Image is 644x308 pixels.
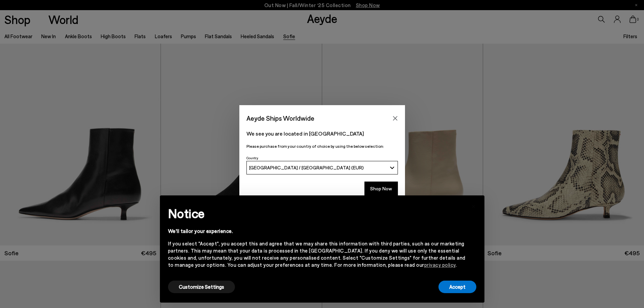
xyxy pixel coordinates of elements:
[471,200,476,210] span: ×
[246,143,398,149] p: Please purchase from your country of choice by using the below selection:
[249,165,364,170] span: [GEOGRAPHIC_DATA] / [GEOGRAPHIC_DATA] (EUR)
[364,182,398,196] button: Shop Now
[246,112,314,124] span: Aeyde Ships Worldwide
[168,240,466,268] div: If you select "Accept", you accept this and agree that we may share this information with third p...
[168,228,466,235] div: We'll tailor your experience.
[424,262,456,268] a: privacy policy
[246,129,398,138] p: We see you are located in [GEOGRAPHIC_DATA]
[438,281,476,293] button: Accept
[246,156,258,160] span: Country
[390,113,400,123] button: Close
[466,197,482,214] button: Close this notice
[168,205,466,222] h2: Notice
[168,281,235,293] button: Customize Settings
